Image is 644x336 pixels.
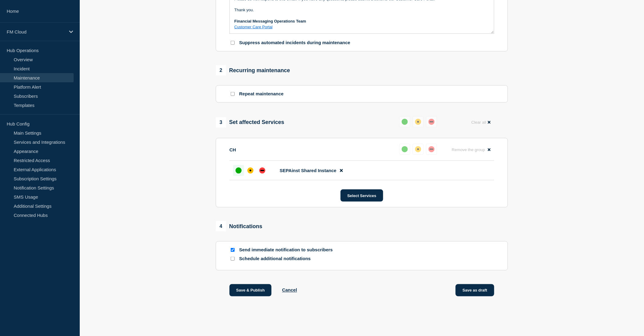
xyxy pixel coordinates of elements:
button: Save & Publish [229,284,271,296]
button: affected [413,144,424,155]
div: down [429,119,435,125]
p: FM Cloud [7,29,65,34]
div: affected [415,119,421,125]
div: up [402,146,408,152]
button: affected [413,116,424,127]
p: CH [229,147,236,152]
p: Suppress automated incidents during maintenance [239,40,350,46]
button: Select Services [341,189,383,202]
div: Notifications [216,221,262,232]
div: down [429,146,435,152]
strong: Financial Messaging Operations Team [234,19,306,23]
button: Clear all [468,116,494,128]
p: Thank you. [234,7,489,13]
p: Schedule additional notifications [239,256,337,262]
span: 4 [216,221,226,232]
div: Recurring maintenance [216,65,290,76]
div: affected [247,168,254,174]
div: up [402,119,408,125]
button: down [426,144,437,155]
span: 2 [216,65,226,76]
div: Set affected Services [216,117,284,128]
input: Send immediate notification to subscribers [231,248,235,252]
input: Schedule additional notifications [231,257,235,261]
button: Remove the group [448,144,494,156]
button: down [426,116,437,127]
div: affected [415,146,421,152]
span: 3 [216,117,226,128]
button: Save as draft [456,284,494,296]
span: SEPAinst Shared Instance [280,168,336,173]
div: down [259,168,265,174]
div: up [236,168,242,174]
p: Repeat maintenance [239,91,284,97]
p: Send immediate notification to subscribers [239,247,337,253]
button: Cancel [282,288,297,293]
button: up [399,116,410,127]
input: Suppress automated incidents during maintenance [231,41,235,45]
input: Repeat maintenance [231,92,235,96]
span: Remove the group [452,147,485,152]
button: up [399,144,410,155]
a: Customer Care Portal [234,25,273,29]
